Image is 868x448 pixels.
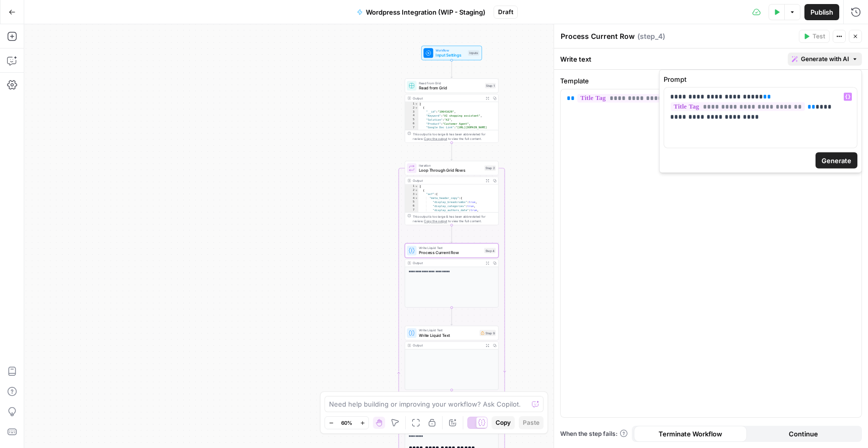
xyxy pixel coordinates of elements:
[560,429,628,438] a: When the step fails:
[451,308,453,325] g: Edge from step_4 to step_9
[405,196,418,201] div: 4
[799,30,830,43] button: Test
[479,330,496,336] div: Step 9
[498,8,513,17] span: Draft
[405,192,418,196] div: 3
[789,429,818,439] span: Continue
[405,78,499,142] div: Read from GridRead from GridStep 1Output[ { "__id":"10641629", "Keyword":"AI shopping assistant",...
[554,48,868,69] div: Write text
[419,81,482,86] span: Read from Grid
[405,204,418,208] div: 6
[405,161,499,225] div: IterationLoop Through Grid RowsStep 2Output[ { "acf":{ "meta_header_copy":{ "display_breadcrumbs"...
[413,131,496,141] div: This output is too large & has been abbreviated for review. to view the full content.
[419,332,477,338] span: Write Liquid Text
[804,4,839,20] button: Publish
[484,248,496,254] div: Step 4
[413,214,496,224] div: This output is too large & has been abbreviated for review. to view the full content.
[424,219,447,223] span: Copy the output
[484,166,496,171] div: Step 2
[485,83,496,88] div: Step 1
[419,250,481,256] span: Process Current Row
[424,137,447,140] span: Copy the output
[492,416,515,429] button: Copy
[415,196,418,201] span: Toggle code folding, rows 4 through 9
[468,51,479,56] div: Inputs
[405,114,418,118] div: 4
[816,153,857,169] button: Generate
[451,143,453,161] g: Edge from step_1 to step_2
[810,7,833,17] span: Publish
[405,184,418,188] div: 1
[341,419,352,427] span: 60%
[801,55,849,64] span: Generate with AI
[415,192,418,196] span: Toggle code folding, rows 3 through 49
[664,74,857,84] label: Prompt
[659,429,722,439] span: Terminate Workflow
[405,106,418,110] div: 2
[419,167,482,173] span: Loop Through Grid Rows
[436,52,465,58] span: Input Settings
[405,208,418,212] div: 7
[351,4,492,20] button: Wordpress Integration (WIP - Staging)
[419,328,477,333] span: Write Liquid Text
[413,261,482,266] div: Output
[419,85,482,91] span: Read from Grid
[366,7,485,17] span: Wordpress Integration (WIP - Staging)
[561,31,635,41] textarea: Process Current Row
[405,110,418,114] div: 3
[415,102,418,106] span: Toggle code folding, rows 1 through 14
[415,106,418,110] span: Toggle code folding, rows 2 through 13
[523,418,539,427] span: Paste
[560,76,862,86] label: Template
[519,416,544,429] button: Paste
[415,188,418,192] span: Toggle code folding, rows 2 through 53
[747,426,860,442] button: Continue
[436,48,465,53] span: Workflow
[405,326,499,390] div: Write Liquid TextWrite Liquid TextStep 9Output
[812,32,825,41] span: Test
[788,53,862,66] button: Generate with AI
[405,46,499,61] div: WorkflowInput SettingsInputs
[419,245,481,251] span: Write Liquid Text
[413,178,482,183] div: Output
[822,156,851,166] span: Generate
[413,343,482,348] div: Output
[405,188,418,192] div: 2
[496,418,511,427] span: Copy
[405,102,418,106] div: 1
[637,31,665,41] span: ( step_4 )
[451,225,453,243] g: Edge from step_2 to step_4
[451,60,453,78] g: Edge from start to step_1
[405,201,418,205] div: 5
[413,96,482,101] div: Output
[415,184,418,188] span: Toggle code folding, rows 1 through 54
[405,126,418,141] div: 7
[659,70,862,173] div: Generate with AI
[405,118,418,122] div: 5
[405,122,418,126] div: 6
[419,163,482,168] span: Iteration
